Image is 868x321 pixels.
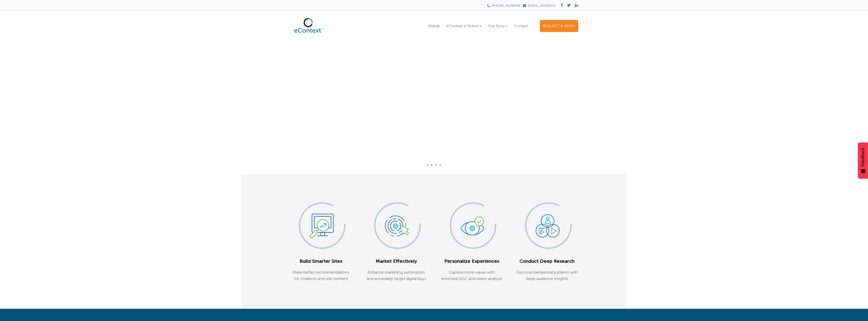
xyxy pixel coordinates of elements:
[489,4,520,7] a: [PHONE_NUMBER]
[514,24,528,28] span: Contact
[446,24,479,28] span: eContext In Action
[428,24,440,28] span: Home
[523,4,555,7] a: [EMAIL_ADDRESS]
[290,15,327,36] img: eContext
[426,20,442,32] a: Home
[516,269,578,282] p: Discover behavioral patterns with deep audience insights
[575,3,578,8] a: Linkedin
[460,217,484,236] img: Personalize icon @2x
[540,20,578,32] a: REQUEST A DEMO
[385,216,409,236] img: Market icon @2x
[536,214,560,237] img: Conduct icon @2x
[511,20,531,32] a: Contact
[567,3,571,8] a: Twitter
[365,269,427,282] p: Enhance marketing automation and accurately target digital buys
[441,258,503,264] h5: Personalize Experiences
[441,269,503,282] p: Capture more views with enriched UGC and video analysis
[861,148,865,166] span: Feedback
[488,24,505,28] span: Our Story
[310,214,334,238] img: SmarterSites icon @2x
[858,142,868,179] button: Feedback - Show survey
[365,258,427,264] h5: Market Effectively
[516,258,578,264] h5: Conduct Deep Research
[543,24,575,28] span: REQUEST A DEMO
[290,31,327,37] a: eContext
[561,3,563,8] a: Facebook
[290,269,352,282] p: Make better recommendations for chatbots and site content
[290,258,352,264] h5: Build Smarter Sites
